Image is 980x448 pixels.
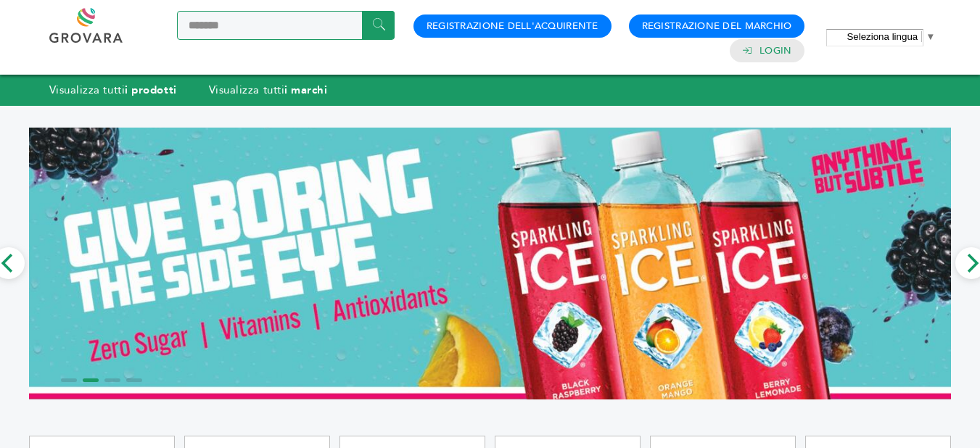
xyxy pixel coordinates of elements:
[847,31,918,42] span: Seleziona lingua
[83,378,99,382] li: Pagina punto 2
[427,20,598,33] a: Registrazione dell'acquirente
[126,378,142,382] li: Pagina punto 4
[284,83,327,97] font: i marchi
[104,378,120,382] li: Pagina punto 3
[209,83,285,97] font: Visualizza tutti
[125,83,176,97] font: i prodotti
[61,378,77,382] li: Pagina punto 1
[49,83,177,97] a: Visualizza tuttii prodotti
[847,31,935,42] a: Seleziona lingua​
[29,119,951,407] img: Banner principale del Marketplace 2
[926,31,935,42] span: ▼
[759,44,791,57] a: Login
[209,83,328,97] a: Visualizza tuttii marchi
[642,20,792,33] a: Registrazione del marchio
[177,11,395,40] input: Cerca un prodotto o un marchio...
[49,83,125,97] font: Visualizza tutti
